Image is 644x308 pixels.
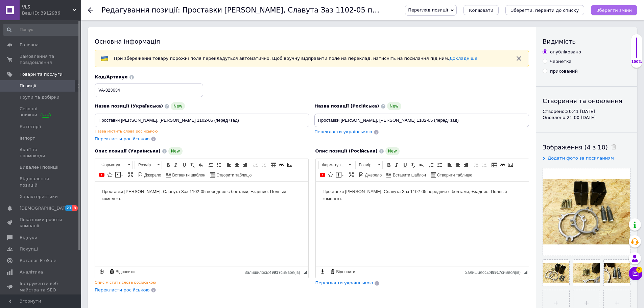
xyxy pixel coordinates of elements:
[491,161,498,169] a: Таблиця
[631,34,642,68] div: 100% Якість заповнення
[524,270,527,274] span: Потягніть для зміни розмірів
[499,161,506,169] a: Вставити/Редагувати посилання (Ctrl+L)
[631,60,642,64] div: 100%
[591,5,637,15] button: Зберегти зміни
[252,161,259,169] a: Зменшити відступ
[318,161,353,169] a: Форматування
[137,171,162,179] a: Джерело
[95,37,529,46] div: Основна інформація
[319,171,326,179] a: Додати відео з YouTube
[114,56,477,61] span: При збереженні товару порожні поля перекладуться автоматично. Щоб вручну відправити поле на перек...
[135,161,155,169] span: Розмір
[269,270,280,275] span: 49917
[20,147,63,159] span: Акції та промокоди
[72,205,78,211] span: 8
[20,246,38,252] span: Покупці
[446,161,453,169] a: По лівому краю
[20,269,43,275] span: Аналітика
[106,171,114,179] a: Вставити іконку
[22,10,81,16] div: Ваш ID: 3912936
[95,74,128,79] span: Код/Артикул
[20,176,63,188] span: Відновлення позицій
[550,58,572,65] div: чернетка
[20,164,58,170] span: Видалені позиції
[463,5,499,15] button: Копіювати
[197,161,204,169] a: Повернути (Ctrl+Z)
[314,103,379,109] span: Назва позиції (Російська)
[22,4,73,10] span: VLS
[172,161,180,169] a: Курсив (Ctrl+I)
[636,265,642,271] span: 2
[465,268,524,275] div: Кiлькiсть символiв
[20,194,58,200] span: Характеристики
[401,161,409,169] a: Підкреслений (Ctrl+U)
[98,171,105,179] a: Додати відео з YouTube
[286,161,293,169] a: Зображення
[355,161,383,169] a: Розмір
[225,161,233,169] a: По лівому краю
[472,161,480,169] a: Зменшити відступ
[316,182,529,266] iframe: Редактор, 4E9098A5-2190-48A7-995B-CF4C3B4EECC1
[260,161,267,169] a: Збільшити відступ
[356,161,376,169] span: Розмір
[314,114,529,127] input: Наприклад, H&M жіноча сукня зелена 38 розмір вечірня максі з блискітками
[454,161,461,169] a: По центру
[505,5,584,15] button: Зберегти, перейти до списку
[189,161,196,169] a: Видалити форматування
[171,172,206,178] span: Вставити шаблон
[108,268,136,275] a: Відновити
[215,172,252,178] span: Створити таблицю
[98,161,126,169] span: Форматування
[20,94,59,100] span: Групи та добірки
[409,161,417,169] a: Видалити форматування
[20,71,63,77] span: Товари та послуги
[241,161,249,169] a: По правому краю
[20,235,37,241] span: Відгуки
[408,7,448,13] span: Перегляд позиції
[181,161,188,169] a: Підкреслений (Ctrl+U)
[20,217,63,229] span: Показники роботи компанії
[127,171,134,179] a: Максимізувати
[98,268,105,275] a: Зробити резервну копію зараз
[543,109,630,115] div: Створено: 20:41 [DATE]
[215,161,222,169] a: Вставити/видалити маркований список
[278,161,285,169] a: Вставити/Редагувати посилання (Ctrl+L)
[143,172,161,178] span: Джерело
[348,171,355,179] a: Максимізувати
[319,268,326,275] a: Зробити резервну копію зараз
[100,54,109,63] img: :flag-ua:
[319,161,347,169] span: Форматування
[95,103,163,109] span: Назва позиції (Українська)
[596,8,632,13] i: Зберегти зміни
[95,148,161,153] span: Опис позиції (Українська)
[315,280,373,285] span: Перекласти українською
[511,8,579,13] i: Зберегти, перейти до списку
[314,129,372,134] span: Перекласти українською
[490,270,501,275] span: 49917
[101,6,437,14] h1: Редагування позиції: Проставки Таврія, Славута Заз 1102-05 передні з болтами
[20,83,36,89] span: Позиції
[543,115,630,121] div: Оновлено: 21:00 [DATE]
[95,129,309,134] div: Назва містить слова російською
[3,24,80,36] input: Пошук
[418,161,425,169] a: Повернути (Ctrl+Z)
[436,172,472,178] span: Створити таблицю
[20,258,56,264] span: Каталог ProSale
[480,161,488,169] a: Збільшити відступ
[469,8,493,13] span: Копіювати
[543,143,630,151] div: Зображення (4 з 10)
[115,269,135,275] span: Відновити
[550,68,578,74] div: прихований
[392,172,426,178] span: Вставити шаблон
[335,171,345,179] a: Вставити повідомлення
[507,161,514,169] a: Зображення
[98,161,133,169] a: Форматування
[95,136,149,141] span: Перекласти російською
[315,148,378,153] span: Опис позиції (Російська)
[436,161,443,169] a: Вставити/видалити маркований список
[543,37,630,46] div: Видимість
[428,161,435,169] a: Вставити/видалити нумерований список
[393,161,401,169] a: Курсив (Ctrl+I)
